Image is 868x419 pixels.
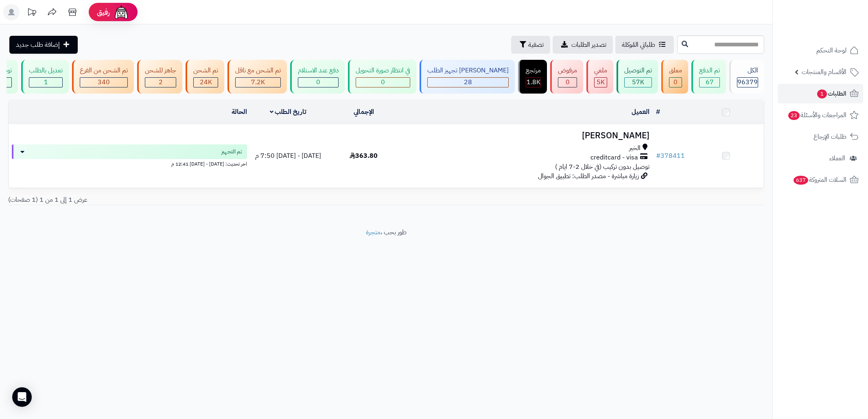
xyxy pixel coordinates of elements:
a: الإجمالي [354,107,374,117]
a: # [656,107,660,117]
span: 57K [632,77,644,87]
div: 0 [558,78,577,87]
span: رفيق [97,7,110,17]
a: تم الدفع 67 [690,60,728,94]
a: تحديثات المنصة [22,4,42,22]
a: تعديل بالطلب 1 [20,60,70,94]
span: المراجعات والأسئلة [787,109,846,121]
span: إضافة طلب جديد [16,40,60,50]
a: طلبات الإرجاع [778,127,863,146]
span: 0 [316,77,320,87]
a: تم الشحن 24K [184,60,226,94]
div: 4997 [595,78,607,87]
span: 0 [381,77,385,87]
span: تصفية [528,40,544,50]
span: 96379 [737,77,758,87]
div: 0 [298,78,338,87]
div: 28 [428,78,508,87]
span: الأقسام والمنتجات [802,66,846,78]
a: دفع عند الاستلام 0 [289,60,346,94]
span: الطلبات [816,88,846,99]
a: مرتجع 1.8K [516,60,549,94]
a: لوحة التحكم [778,41,863,60]
span: 67 [706,77,714,87]
div: تعديل بالطلب [29,66,63,75]
div: معلق [669,66,682,75]
span: طلباتي المُوكلة [622,40,655,50]
div: تم الشحن من الفرع [80,66,128,75]
h3: [PERSON_NAME] [404,131,649,140]
span: 1 [44,77,48,87]
span: 1 [817,89,827,98]
span: 24K [200,77,212,87]
div: الكل [737,66,758,75]
div: 7222 [236,78,280,87]
span: الخبر [629,144,641,153]
div: 67 [700,78,719,87]
a: تم الشحن مع ناقل 7.2K [226,60,289,94]
a: في انتظار صورة التحويل 0 [346,60,418,94]
a: إضافة طلب جديد [9,36,78,54]
span: 0 [673,77,678,87]
div: مرفوض [558,66,577,75]
span: العملاء [829,153,845,164]
div: 0 [356,78,410,87]
span: # [656,151,660,161]
a: العملاء [778,148,863,168]
div: تم التوصيل [624,66,652,75]
span: 0 [566,77,570,87]
span: طلبات الإرجاع [813,131,846,142]
div: 340 [80,78,127,87]
span: لوحة التحكم [816,45,846,56]
a: جاهز للشحن 2 [136,60,184,94]
span: زيارة مباشرة - مصدر الطلب: تطبيق الجوال [538,171,639,181]
a: #378411 [656,151,685,161]
a: الكل96379 [728,60,766,94]
div: في انتظار صورة التحويل [356,66,410,75]
div: 24016 [194,78,218,87]
div: تم الدفع [699,66,720,75]
a: العميل [632,107,649,117]
div: جاهز للشحن [145,66,176,75]
div: دفع عند الاستلام [298,66,339,75]
span: توصيل بدون تركيب (في خلال 2-7 ايام ) [555,162,649,172]
span: 23 [788,111,800,120]
span: 5K [597,77,605,87]
div: 57011 [625,78,652,87]
a: معلق 0 [660,60,690,94]
span: 1.8K [527,77,540,87]
a: متجرة [366,227,380,237]
a: طلباتي المُوكلة [615,36,674,54]
span: 7.2K [251,77,265,87]
a: الطلبات1 [778,84,863,103]
span: 340 [98,77,110,87]
span: تصدير الطلبات [571,40,606,50]
span: تم التجهيز [221,148,242,156]
span: 637 [794,176,808,185]
a: مرفوض 0 [549,60,585,94]
span: 363.80 [350,151,378,161]
span: السلات المتروكة [793,174,846,185]
span: [DATE] - [DATE] 7:50 م [255,151,321,161]
div: مرتجع [526,66,541,75]
button: تصفية [511,36,550,54]
div: اخر تحديث: [DATE] - [DATE] 12:41 م [12,159,247,168]
a: [PERSON_NAME] تجهيز الطلب 28 [418,60,516,94]
a: تاريخ الطلب [270,107,307,117]
div: 1 [29,78,62,87]
div: ملغي [594,66,607,75]
a: ملغي 5K [585,60,615,94]
a: تم التوصيل 57K [615,60,660,94]
div: 0 [669,78,682,87]
a: تم الشحن من الفرع 340 [70,60,136,94]
span: 2 [159,77,163,87]
div: تم الشحن مع ناقل [235,66,281,75]
span: creditcard - visa [590,153,638,162]
div: 2 [145,78,176,87]
a: الحالة [232,107,247,117]
div: Open Intercom Messenger [12,387,32,407]
a: السلات المتروكة637 [778,170,863,190]
div: عرض 1 إلى 1 من 1 (1 صفحات) [2,195,386,205]
div: [PERSON_NAME] تجهيز الطلب [427,66,509,75]
div: 1840 [526,78,540,87]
